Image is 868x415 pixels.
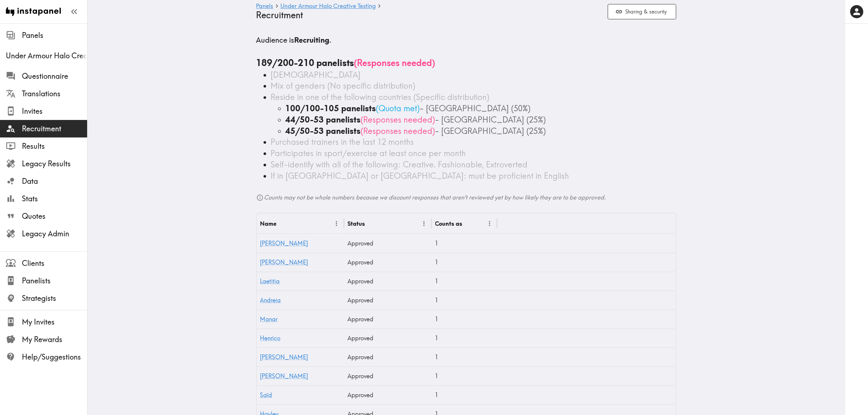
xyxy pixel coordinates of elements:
[22,176,87,186] span: Data
[344,329,432,348] div: Approved
[256,3,273,10] a: Panels
[271,70,361,80] span: [DEMOGRAPHIC_DATA]
[344,234,432,253] div: Approved
[285,126,361,136] b: 45/50-53 panelists
[22,229,87,239] span: Legacy Admin
[348,220,365,227] div: Status
[22,317,87,327] span: My Invites
[344,272,432,291] div: Approved
[344,310,432,329] div: Approved
[361,126,435,136] span: ( Responses needed )
[22,334,87,345] span: My Rewards
[432,348,497,366] div: 1
[22,30,87,40] span: Panels
[432,253,497,272] div: 1
[344,385,432,404] div: Approved
[331,218,342,229] button: Menu
[22,293,87,303] span: Strategists
[256,35,676,45] h5: Audience is .
[271,92,490,102] span: Reside in one of the following countries (Specific distribution)
[260,315,278,323] a: Manar
[260,259,308,266] a: [PERSON_NAME]
[22,276,87,286] span: Panelists
[432,234,497,253] div: 1
[435,126,546,136] span: - [GEOGRAPHIC_DATA] (25%)
[419,218,430,229] button: Menu
[260,240,308,247] a: [PERSON_NAME]
[344,291,432,310] div: Approved
[432,329,497,348] div: 1
[22,106,87,116] span: Invites
[344,253,432,272] div: Approved
[6,51,87,61] span: Under Armour Halo Creative Testing
[271,159,528,170] span: Self-identify with all of the following: Creative. Fashionable, Extroverted
[22,352,87,362] span: Help/Suggestions
[285,115,361,125] b: 44/50-53 panelists
[420,103,531,113] span: - [GEOGRAPHIC_DATA] (50%)
[260,391,272,399] a: Saïd
[463,218,475,229] button: Sort
[435,115,546,125] span: - [GEOGRAPHIC_DATA] (25%)
[260,372,308,380] a: [PERSON_NAME]
[376,103,420,113] span: ( Quota met )
[22,89,87,99] span: Translations
[256,193,676,202] h6: Counts may not be whole numbers because we discount responses that aren't reviewed yet by how lik...
[354,57,435,68] span: ( Responses needed )
[271,171,569,181] span: If in [GEOGRAPHIC_DATA] or [GEOGRAPHIC_DATA]: must be proficient in English
[22,159,87,169] span: Legacy Results
[22,124,87,134] span: Recruitment
[344,366,432,385] div: Approved
[271,81,416,91] span: Mix of genders (No specific distribution)
[22,211,87,221] span: Quotes
[366,218,377,229] button: Sort
[271,137,414,147] span: Purchased trainers in the last 12 months
[260,278,280,285] a: Laetitia
[432,310,497,329] div: 1
[22,141,87,151] span: Results
[608,4,676,20] button: Sharing & security
[432,366,497,385] div: 1
[285,103,376,113] b: 100/100-105 panelists
[22,71,87,81] span: Questionnaire
[484,218,495,229] button: Menu
[22,194,87,204] span: Stats
[260,220,277,227] div: Name
[432,385,497,404] div: 1
[361,115,435,125] span: ( Responses needed )
[260,334,281,342] a: Henrico
[260,353,308,361] a: [PERSON_NAME]
[435,220,463,227] div: Counts as
[271,148,466,158] span: Participates in sport/exercise at least once per month
[295,35,330,44] b: Recruiting
[277,218,289,229] button: Sort
[432,272,497,291] div: 1
[260,296,281,304] a: Andreia
[256,10,602,20] h4: Recruitment
[22,258,87,268] span: Clients
[344,348,432,366] div: Approved
[256,57,354,68] b: 189/200-210 panelists
[432,291,497,310] div: 1
[280,3,376,10] a: Under Armour Halo Creative Testing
